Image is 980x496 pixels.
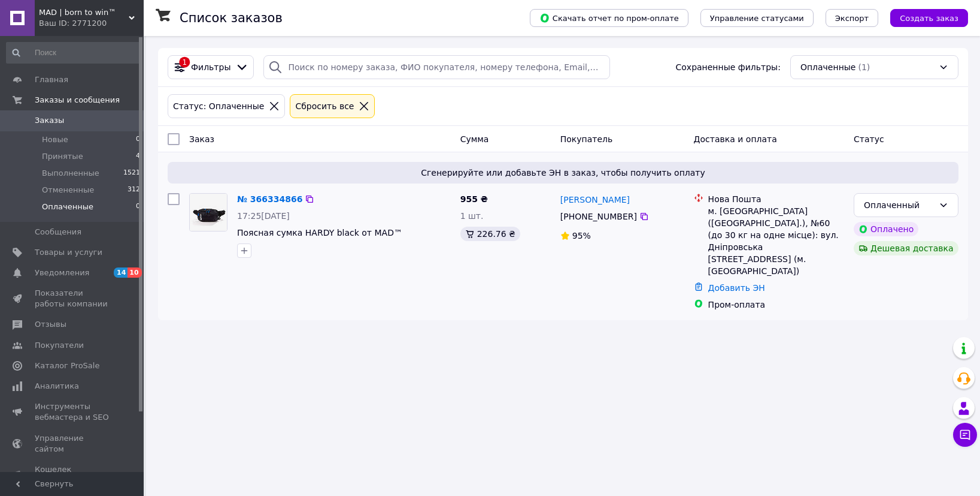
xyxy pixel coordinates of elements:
a: [PERSON_NAME] [560,194,630,206]
a: Добавить ЭН [708,283,765,293]
span: Аналитика [35,381,79,392]
span: MAD | born to win™ [39,7,129,18]
button: Чат с покупателем [953,423,977,447]
span: 0 [136,202,140,212]
span: Отзывы [35,319,66,330]
span: Главная [35,74,68,85]
div: Статус: Оплаченные [171,100,266,113]
span: Инструменты вебмастера и SEO [35,401,111,423]
span: 1 шт. [460,211,484,221]
span: Товары и услуги [35,247,102,258]
span: 0 [136,134,140,145]
span: Покупатель [560,134,613,144]
span: Сгенерируйте или добавьте ЭН в заказ, чтобы получить оплату [172,167,954,179]
span: Оплаченные [800,61,856,73]
span: Заказы и сообщения [35,95,120,106]
span: Отмененные [42,185,94,196]
span: Управление сайтом [35,433,111,455]
span: Показатели работы компании [35,288,111,309]
img: Фото товару [190,194,227,231]
a: № 366334866 [237,194,302,204]
span: 1521 [123,168,140,179]
span: 312 [128,185,140,196]
span: Доставка и оплата [694,134,777,144]
span: Кошелек компании [35,464,111,486]
span: Экспорт [835,14,869,23]
span: Фильтры [191,61,230,73]
span: Оплаченные [42,202,93,212]
span: Новые [42,134,68,145]
div: Пром-оплата [708,299,844,311]
span: Покупатели [35,340,84,351]
div: [PHONE_NUMBER] [558,208,639,225]
div: м. [GEOGRAPHIC_DATA] ([GEOGRAPHIC_DATA].), №60 (до 30 кг на одне місце): вул. Дніпровська [STREET... [708,205,844,277]
span: Заказы [35,115,64,126]
div: 226.76 ₴ [460,227,520,241]
span: Принятые [42,151,83,162]
button: Создать заказ [890,9,968,27]
span: Выполненные [42,168,99,179]
span: Каталог ProSale [35,360,99,371]
span: Сумма [460,134,489,144]
span: 14 [114,267,128,278]
span: 4 [136,151,140,162]
span: Создать заказ [900,14,958,23]
input: Поиск [6,42,141,64]
button: Скачать отчет по пром-оплате [530,9,688,27]
span: (1) [858,62,870,72]
span: Уведомления [35,267,89,278]
div: Нова Пошта [708,193,844,205]
input: Поиск по номеру заказа, ФИО покупателя, номеру телефона, Email, номеру накладной [263,55,609,79]
a: Поясная сумка HARDY black от MAD™ [237,228,402,238]
h1: Список заказов [180,11,283,25]
span: Сообщения [35,227,81,238]
button: Экспорт [826,9,878,27]
span: Сохраненные фильтры: [676,61,781,73]
div: Сбросить все [293,100,356,113]
span: Заказ [189,134,214,144]
div: Оплаченный [864,199,934,212]
div: Оплачено [854,222,918,236]
span: 17:25[DATE] [237,211,290,221]
span: Управление статусами [710,14,804,23]
span: 95% [572,231,591,241]
div: Дешевая доставка [854,241,958,255]
button: Управление статусами [700,9,814,27]
span: 10 [128,267,141,278]
span: 955 ₴ [460,194,488,204]
span: Скачать отчет по пром-оплате [539,13,679,23]
span: Статус [854,134,884,144]
a: Фото товару [189,193,227,232]
a: Создать заказ [878,13,968,22]
div: Ваш ID: 2771200 [39,18,144,29]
